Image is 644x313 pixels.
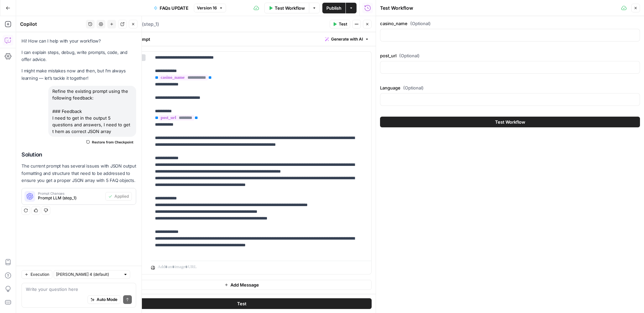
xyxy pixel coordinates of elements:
button: Test [112,298,372,309]
button: Generate with AI [322,35,372,44]
span: Add Message [230,281,259,288]
button: Restore from Checkpoint [84,138,136,146]
p: Hi! How can I help with your workflow? [21,38,136,45]
span: Generate with AI [331,36,363,42]
span: Execution [31,271,49,277]
p: I might make mistakes now and then, but I’m always learning — let’s tackle it together! [21,67,136,81]
label: casino_name [380,20,640,27]
span: Restore from Checkpoint [92,139,133,145]
p: The current prompt has several issues with JSON output formatting and structure that need to be a... [21,163,136,184]
button: Version 16 [194,4,226,12]
label: Language [380,84,640,91]
button: Test [330,20,350,28]
span: FAQs UPDATE [160,5,189,11]
span: Test [339,21,347,27]
span: Publish [326,5,341,11]
span: Test [237,300,247,307]
span: ( step_1 ) [142,21,159,27]
div: Write your prompt [108,32,376,46]
span: (Optional) [399,52,420,59]
button: Auto Mode [88,295,120,304]
span: (Optional) [403,84,424,91]
span: Prompt Changes [38,192,103,195]
span: Test Workflow [275,5,305,11]
input: Claude Sonnet 4 (default) [56,271,120,278]
span: Prompt LLM (step_1) [38,195,103,201]
div: Refine the existing prompt using the following feedback: ### Feedback I need to get in the output... [48,86,136,137]
button: FAQs UPDATE [150,3,193,13]
span: (Optional) [410,20,431,27]
button: Publish [322,3,345,13]
h2: Solution [21,151,136,158]
span: Auto Mode [97,297,117,303]
label: post_url [380,52,640,59]
span: Applied [114,193,129,199]
span: Version 16 [197,5,217,11]
button: Test Workflow [264,3,309,13]
p: I can explain steps, debug, write prompts, code, and offer advice. [21,49,136,63]
span: Test Workflow [495,119,525,125]
button: Add Message [112,280,372,290]
button: Execution [21,270,52,279]
button: Test Workflow [380,117,640,127]
div: Copilot [20,21,84,27]
button: Applied [105,192,132,201]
